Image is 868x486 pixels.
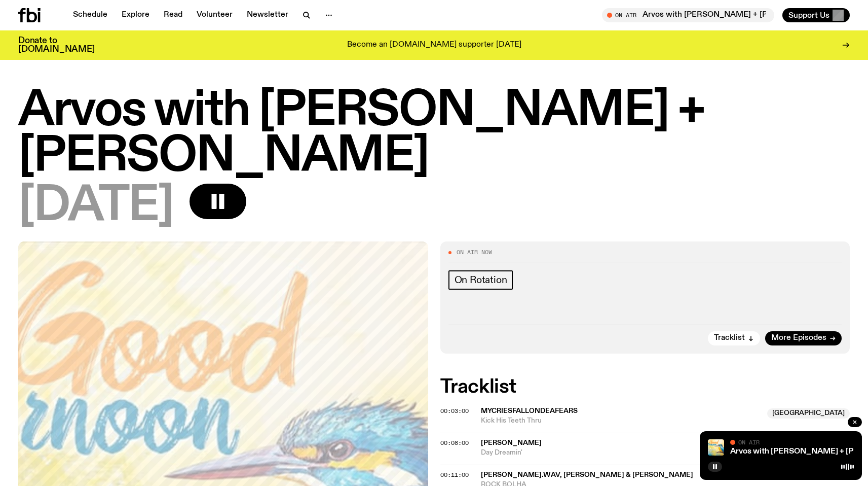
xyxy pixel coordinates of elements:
h2: Tracklist [440,378,850,396]
span: Tracklist [714,334,745,342]
span: 00:03:00 [440,407,469,415]
span: 00:08:00 [440,439,469,447]
span: Kick His Teeth Thru [481,416,762,426]
span: Day Dreamin' [481,448,762,458]
a: On Rotation [448,270,513,290]
h3: Donate to [DOMAIN_NAME] [18,37,95,54]
button: On AirArvos with [PERSON_NAME] + [PERSON_NAME] [602,8,774,22]
a: Schedule [67,8,114,22]
a: Volunteer [191,8,239,22]
a: Newsletter [241,8,294,22]
span: More Episodes [771,334,826,342]
span: On Air Now [457,250,492,255]
span: [PERSON_NAME] [481,439,542,446]
span: On Air [738,439,760,445]
h1: Arvos with [PERSON_NAME] + [PERSON_NAME] [18,88,850,180]
span: [PERSON_NAME].wav, [PERSON_NAME] & [PERSON_NAME] [481,471,693,478]
span: Support Us [788,11,829,20]
button: Support Us [782,8,850,22]
a: More Episodes [765,331,842,345]
span: mycriesfallondeafears [481,407,578,414]
a: Explore [116,8,156,22]
span: [DATE] [18,184,173,229]
span: 00:11:00 [440,471,469,479]
span: [GEOGRAPHIC_DATA] [767,408,850,419]
p: Become an [DOMAIN_NAME] supporter [DATE] [347,41,521,50]
button: Tracklist [708,331,760,345]
a: Read [158,8,188,22]
span: On Rotation [455,274,507,286]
